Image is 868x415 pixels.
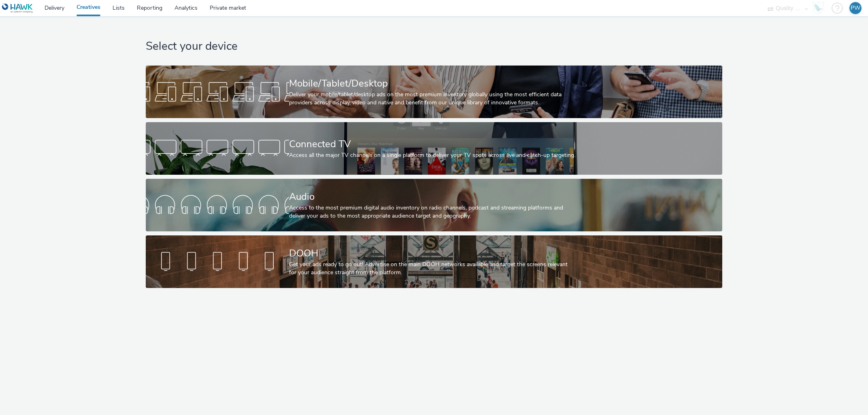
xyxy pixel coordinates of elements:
[289,137,576,151] div: Connected TV
[289,76,576,91] div: Mobile/Tablet/Desktop
[146,39,723,54] h1: Select your device
[146,122,723,175] a: Connected TVAccess all the major TV channels on a single platform to deliver your TV spots across...
[146,179,723,231] a: AudioAccess to the most premium digital audio inventory on radio channels, podcast and streaming ...
[289,91,576,107] div: Deliver your mobile/tablet/desktop ads on the most premium inventory globally using the most effi...
[146,235,723,288] a: DOOHGet your ads ready to go out! Advertise on the main DOOH networks available and target the sc...
[289,190,576,204] div: Audio
[146,66,723,118] a: Mobile/Tablet/DesktopDeliver your mobile/tablet/desktop ads on the most premium inventory globall...
[289,246,576,260] div: DOOH
[812,2,824,15] img: Hawk Academy
[2,3,33,13] img: undefined Logo
[289,204,576,220] div: Access to the most premium digital audio inventory on radio channels, podcast and streaming platf...
[851,2,860,14] div: PW
[812,2,828,15] a: Hawk Academy
[289,260,576,277] div: Get your ads ready to go out! Advertise on the main DOOH networks available and target the screen...
[289,151,576,159] div: Access all the major TV channels on a single platform to deliver your TV spots across live and ca...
